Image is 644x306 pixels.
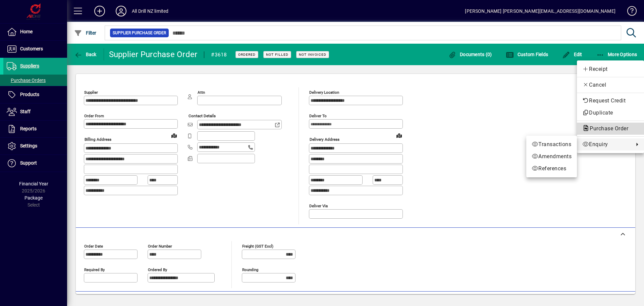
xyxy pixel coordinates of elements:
span: Amendments [532,152,572,161]
span: Transactions [532,140,572,148]
span: Cancel [582,81,639,89]
span: Receipt [582,65,639,73]
span: Request Credit [582,97,639,105]
span: Duplicate [582,109,639,117]
span: References [532,165,572,173]
span: Purchase Order [582,125,632,132]
span: Enquiry [582,140,631,148]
